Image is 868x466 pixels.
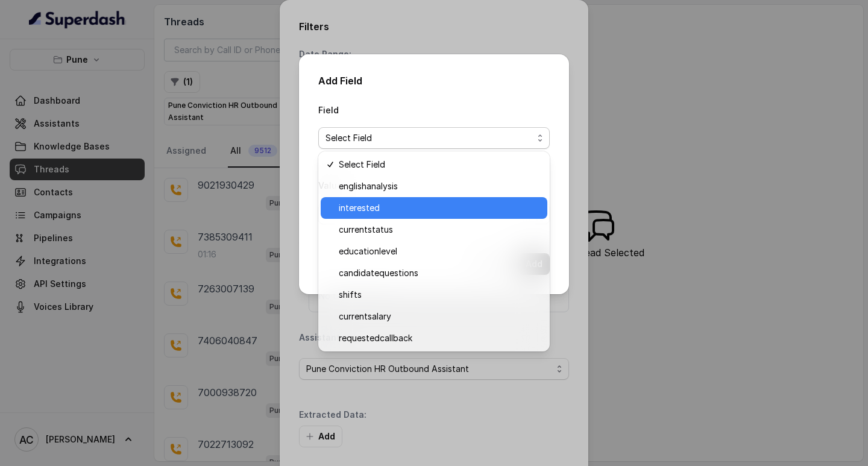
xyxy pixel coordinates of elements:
span: educationlevel [339,244,540,259]
span: interested [339,201,540,215]
span: currentsalary [339,309,540,324]
span: currentstatus [339,222,540,237]
span: Select Field [325,131,533,145]
div: Select Field [318,151,550,351]
span: Select Field [339,157,540,172]
span: requestedcallback [339,331,540,345]
span: englishanalysis [339,179,540,194]
span: candidatequestions [339,266,540,280]
span: shifts [339,288,540,302]
button: Select Field [318,127,550,149]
